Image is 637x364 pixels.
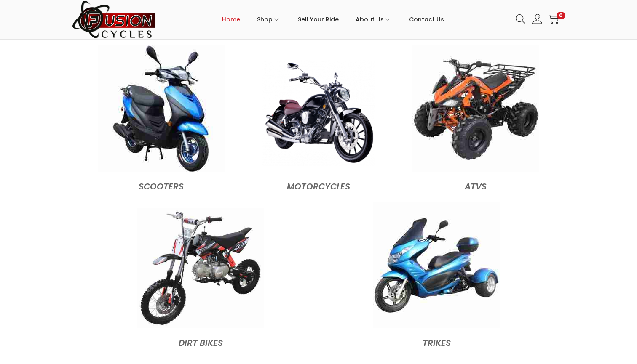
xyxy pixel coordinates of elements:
span: About Us [356,9,384,30]
figcaption: ATVs [401,175,550,194]
a: About Us [356,0,392,38]
figcaption: Trikes [323,332,550,350]
span: Home [222,9,240,30]
a: Contact Us [409,0,444,38]
span: Sell Your Ride [298,9,339,30]
span: Contact Us [409,9,444,30]
a: Home [222,0,240,38]
a: Shop [257,0,281,38]
figcaption: Scooters [87,175,236,194]
figcaption: MOTORCYCLES [244,175,393,194]
nav: Primary navigation [156,0,509,38]
a: 0 [549,14,559,24]
span: Shop [257,9,273,30]
figcaption: Dirt Bikes [87,332,314,350]
a: Sell Your Ride [298,0,339,38]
